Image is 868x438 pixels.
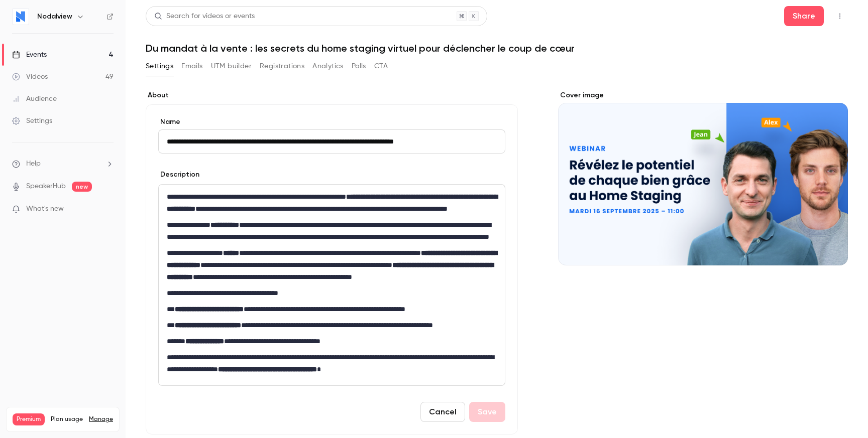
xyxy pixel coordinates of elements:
[26,204,64,214] span: What's new
[158,170,199,180] label: Description
[12,72,48,82] div: Videos
[784,6,824,26] button: Share
[12,94,57,104] div: Audience
[260,58,304,74] button: Registrations
[312,58,344,74] button: Analytics
[374,58,388,74] button: CTA
[12,50,47,60] div: Events
[37,12,72,22] h6: Nodalview
[13,413,45,425] span: Premium
[558,90,848,100] label: Cover image
[12,116,52,126] div: Settings
[12,159,114,169] li: help-dropdown-opener
[89,415,113,423] a: Manage
[13,9,29,25] img: Nodalview
[159,185,505,385] div: editor
[26,159,41,169] span: Help
[158,117,505,127] label: Name
[158,184,505,386] section: description
[352,58,366,74] button: Polls
[26,181,66,192] a: SpeakerHub
[420,402,465,422] button: Cancel
[146,58,173,74] button: Settings
[101,205,114,214] iframe: Noticeable Trigger
[558,90,848,265] section: Cover image
[51,415,83,423] span: Plan usage
[146,90,518,100] label: About
[146,42,848,54] h1: Du mandat à la vente : les secrets du home staging virtuel pour déclencher le coup de cœur
[154,11,255,22] div: Search for videos or events
[211,58,252,74] button: UTM builder
[181,58,202,74] button: Emails
[72,182,92,192] span: new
